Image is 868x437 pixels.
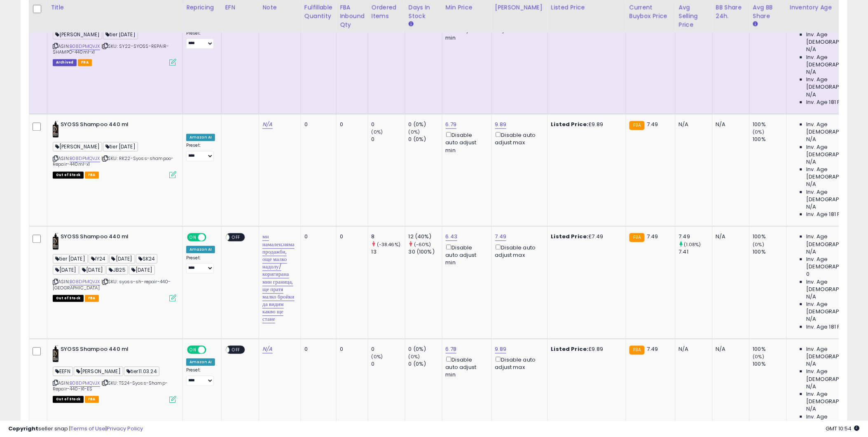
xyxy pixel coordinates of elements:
span: [PERSON_NAME] [74,367,123,376]
small: (1.08%) [684,241,701,248]
small: Days In Stock. [409,20,414,28]
b: SYOSS Shampoo 440 ml [61,121,161,131]
div: 100% [753,121,786,128]
div: Disable auto adjust min [446,130,485,154]
span: 7.49 [647,233,658,240]
span: Inv. Age 181 Plus: [807,323,850,331]
div: £9.89 [551,345,620,353]
span: N/A [807,315,817,323]
div: 0 [304,233,330,240]
span: ON [188,234,198,241]
span: N/A [807,136,817,143]
span: [PERSON_NAME] [53,30,102,39]
a: N/A [262,120,272,129]
div: 0 [372,121,405,128]
span: All listings that are currently out of stock and unavailable for purchase on Amazon [53,295,84,302]
a: N/A [262,345,272,353]
span: tier [DATE] [103,30,138,39]
span: N/A [807,293,817,301]
div: 0 (0%) [409,121,442,128]
div: N/A [679,345,706,353]
div: Disable auto adjust max [495,355,541,371]
div: 0 [304,121,330,128]
small: (0%) [753,241,765,248]
div: Amazon AI [186,134,215,141]
small: (0%) [372,353,383,360]
small: FBA [629,121,645,130]
div: Fulfillable Quantity [304,3,333,20]
span: Inv. Age 181 Plus: [807,211,850,218]
div: Listed Price [551,3,622,12]
div: 7.41 [679,248,712,256]
span: 0 [807,270,810,278]
small: Avg BB Share. [753,20,758,28]
span: 7.49 [647,345,658,353]
div: 30 (100%) [409,248,442,256]
span: IY24 [89,254,108,263]
a: Terms of Use [70,425,105,432]
small: (0%) [409,129,420,135]
span: N/A [807,46,817,53]
div: Repricing [186,3,218,12]
small: (-60%) [414,241,431,248]
img: 41kesjsbPEL._SL40_.jpg [53,121,58,137]
span: N/A [807,158,817,166]
span: All listings that are currently out of stock and unavailable for purchase on Amazon [53,396,84,403]
div: FBA inbound Qty [340,3,365,29]
div: N/A [716,121,743,128]
span: [DATE] [109,254,135,263]
div: Disable auto adjust max [495,243,541,259]
div: 0 [340,233,362,240]
div: 100% [753,345,786,353]
div: Current Buybox Price [629,3,672,20]
div: 0 (0%) [409,360,442,368]
div: Note [262,3,297,12]
div: ASIN: [53,345,176,402]
img: 41kesjsbPEL._SL40_.jpg [53,345,58,362]
div: £9.89 [551,121,620,128]
span: EEFN [53,367,73,376]
b: Listed Price: [551,345,589,353]
div: Preset: [186,143,215,161]
small: (-38.46%) [377,241,400,248]
div: N/A [716,233,743,240]
span: [DATE] [80,265,105,275]
span: N/A [807,360,817,368]
a: B08DPMQVJX [70,155,100,162]
a: мн намален;няма продажби, още малко надолу/ коригирана мин граница, ще пратя малко бройки да види... [262,233,295,323]
span: [PERSON_NAME] [53,142,102,151]
div: BB Share 24h. [716,3,746,20]
div: 0 (0%) [409,136,442,143]
span: FBA [85,295,99,302]
span: N/A [807,203,817,211]
span: [DATE] [129,265,155,275]
span: N/A [807,181,817,188]
span: SK24 [136,254,158,263]
div: Ordered Items [372,3,402,20]
div: Avg BB Share [753,3,783,20]
div: Preset: [186,31,215,49]
span: FBA [85,172,99,179]
span: tier [DATE] [103,142,138,151]
a: B08DPMQVJX [70,278,100,285]
div: 100% [753,248,786,256]
div: 0 [372,136,405,143]
span: OFF [230,346,243,353]
a: B08DPMQVJX [70,380,100,387]
span: | SKU: syoss-sh-repair-440-[GEOGRAPHIC_DATA] [53,278,171,291]
div: Disable auto adjust min [446,355,485,379]
span: N/A [807,68,817,76]
small: (0%) [753,353,765,360]
span: N/A [807,248,817,256]
span: JB25 [106,265,128,275]
span: Listings that have been deleted from Seller Central [53,59,77,66]
span: N/A [807,405,817,413]
div: Disable auto adjust min [446,243,485,267]
div: N/A [679,121,706,128]
span: tier11.03.24 [124,367,159,376]
div: Avg Selling Price [679,3,709,29]
div: 0 [372,360,405,368]
div: 100% [753,136,786,143]
div: ASIN: [53,9,176,65]
b: Listed Price: [551,233,589,240]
